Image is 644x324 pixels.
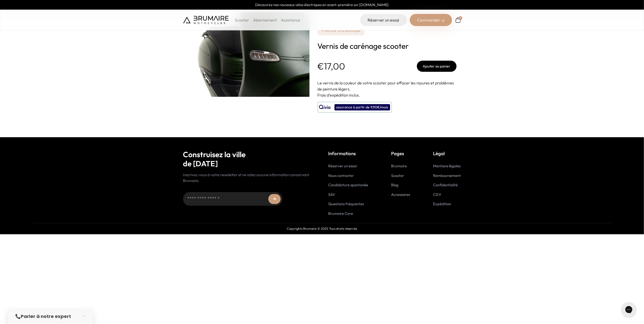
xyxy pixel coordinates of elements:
[433,201,451,206] a: Expédition
[433,150,461,157] p: Légal
[318,41,457,51] h1: Vernis de carénage scooter
[433,173,461,178] a: Remboursement
[328,192,335,197] a: SAV
[455,17,461,23] img: Panier
[433,182,458,187] a: Confidentialité
[441,19,444,22] img: right-arrow-2.png
[391,150,410,157] p: Pages
[391,164,407,168] a: Brumaire
[459,16,462,20] div: 1
[328,211,353,216] a: Brumaire Care
[391,192,410,197] a: Accessoires
[183,16,229,24] img: Brumaire Motocycles
[433,164,461,168] a: Mentions légales
[410,14,452,26] div: Commander
[253,17,277,22] a: Abonnement
[318,102,392,112] button: assurance à partir de 9,90€/mois
[455,17,461,23] a: 1
[335,104,390,110] div: assurance à partir de 9,90€/mois
[619,300,639,319] iframe: Gorgias live chat messenger
[328,201,364,206] a: Questions fréquentes
[281,17,300,22] a: Assistance
[328,173,354,178] a: Nous contacter
[328,164,357,168] a: Réserver un essai
[319,104,331,110] img: logo qivio
[391,182,399,187] a: Blog
[328,182,368,187] a: Candidature spontanée
[318,80,457,92] p: Le vernis de la couleur de votre scooter pour effacer les rayures et problèmes de peinture légers.
[360,14,407,26] a: Réserver un essai
[183,192,282,206] input: Adresse email...
[183,150,316,168] h2: Construisez la ville de [DATE]
[417,61,457,72] button: Ajouter au panier
[235,17,249,23] p: Scooter
[318,61,345,71] p: €17,00
[328,150,368,157] p: Informations
[268,194,281,204] button: ➜
[183,172,316,183] p: Inscrivez-vous à notre newsletter et ne ratez aucune information concernant Brumaire.
[183,13,309,97] img: Vernis de carénage scooter
[318,92,457,98] p: Frais d'expédition inclus.
[391,173,404,178] a: Scooter
[433,192,441,197] a: CGV
[32,226,612,231] p: Copyrights Brumaire © 2025 Tous droits réservés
